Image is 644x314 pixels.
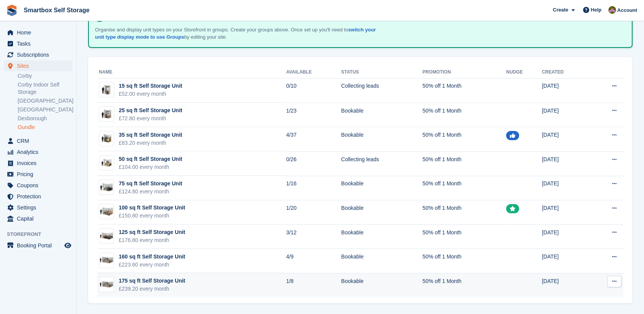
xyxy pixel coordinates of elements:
[95,26,382,41] p: Organise and display unit types on your Storefront in groups. Create your groups above. Once set ...
[119,139,182,147] div: £83.20 every month
[542,224,589,249] td: [DATE]
[341,66,423,78] th: Status
[553,6,568,14] span: Create
[341,176,423,200] td: Bookable
[542,127,589,152] td: [DATE]
[4,38,72,49] a: menu
[542,273,589,297] td: [DATE]
[286,151,341,176] td: 0/26
[99,279,114,290] img: 175-sqft-unit.jpg
[341,200,423,225] td: Bookable
[4,169,72,180] a: menu
[119,180,182,188] div: 75 sq ft Self Storage Unit
[119,228,185,236] div: 125 sq ft Self Storage Unit
[99,157,114,168] img: 50-sqft-unit.jpg
[423,176,506,200] td: 50% off 1 Month
[7,231,76,238] span: Storefront
[423,78,506,103] td: 50% off 1 Month
[17,147,63,157] span: Analytics
[119,114,182,123] div: £72.80 every month
[119,188,182,196] div: £124.80 every month
[119,277,185,285] div: 175 sq ft Self Storage Unit
[4,147,72,157] a: menu
[341,224,423,249] td: Bookable
[4,191,72,202] a: menu
[119,106,182,114] div: 25 sq ft Self Storage Unit
[119,82,182,90] div: 15 sq ft Self Storage Unit
[286,78,341,103] td: 0/10
[341,151,423,176] td: Collecting leads
[18,72,72,80] a: Corby
[18,81,72,96] a: Corby Indoor Self Storage
[17,38,63,49] span: Tasks
[423,224,506,249] td: 50% off 1 Month
[341,273,423,297] td: Bookable
[4,49,72,60] a: menu
[119,131,182,139] div: 35 sq ft Self Storage Unit
[63,241,72,250] a: Preview store
[542,103,589,127] td: [DATE]
[99,84,114,95] img: 15-sqft%20.jpg
[6,5,18,16] img: stora-icon-8386f47178a22dfd0bd8f6a31ec36ba5ce8667c1dd55bd0f319d3a0aa187defe.svg
[4,136,72,146] a: menu
[617,7,637,14] span: Account
[21,4,93,16] a: Smartbox Self Storage
[17,213,63,224] span: Capital
[17,180,63,191] span: Coupons
[17,61,63,71] span: Sites
[286,224,341,249] td: 3/12
[4,61,72,71] a: menu
[18,124,72,131] a: Oundle
[4,202,72,213] a: menu
[608,6,616,14] img: Kayleigh Devlin
[423,103,506,127] td: 50% off 1 Month
[591,6,601,14] span: Help
[341,249,423,273] td: Bookable
[4,27,72,38] a: menu
[17,240,63,251] span: Booking Portal
[286,127,341,152] td: 4/37
[542,200,589,225] td: [DATE]
[17,27,63,38] span: Home
[18,97,72,105] a: [GEOGRAPHIC_DATA]
[286,103,341,127] td: 1/23
[119,212,185,220] div: £150.80 every month
[542,78,589,103] td: [DATE]
[99,255,114,266] img: 175-sqft-unit.jpg
[542,151,589,176] td: [DATE]
[119,90,182,98] div: £52.00 every month
[4,158,72,168] a: menu
[17,49,63,60] span: Subscriptions
[99,182,114,193] img: 75-sqft-unit.jpg
[341,78,423,103] td: Collecting leads
[119,155,182,163] div: 50 sq ft Self Storage Unit
[286,200,341,225] td: 1/20
[17,202,63,213] span: Settings
[17,169,63,180] span: Pricing
[286,249,341,273] td: 4/9
[119,253,185,261] div: 160 sq ft Self Storage Unit
[542,66,589,78] th: Created
[99,109,114,120] img: 25-sqft-unit.jpg
[17,191,63,202] span: Protection
[119,285,185,293] div: £239.20 every month
[17,158,63,168] span: Invoices
[286,66,341,78] th: Available
[99,133,114,144] img: 35-sqft-unit%20(1).jpg
[99,231,114,242] img: 125-sqft-unit.jpg
[423,273,506,297] td: 50% off 1 Month
[119,261,185,269] div: £223.60 every month
[423,249,506,273] td: 50% off 1 Month
[286,176,341,200] td: 1/16
[99,206,114,217] img: 100-sqft-unit.jpg
[542,176,589,200] td: [DATE]
[423,200,506,225] td: 50% off 1 Month
[286,273,341,297] td: 1/8
[18,115,72,122] a: Desborough
[17,136,63,146] span: CRM
[423,127,506,152] td: 50% off 1 Month
[97,66,286,78] th: Name
[119,163,182,171] div: £104.00 every month
[119,236,185,244] div: £176.80 every month
[119,204,185,212] div: 100 sq ft Self Storage Unit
